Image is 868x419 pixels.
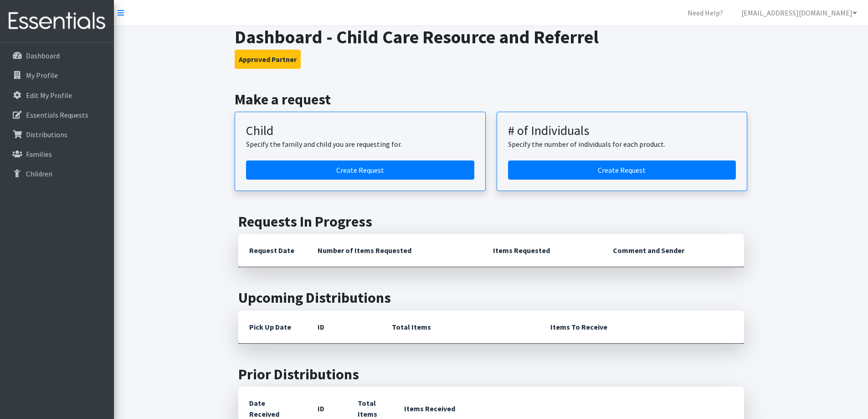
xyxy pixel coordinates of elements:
th: Pick Up Date [238,310,307,344]
a: Distributions [4,125,110,144]
p: Families [26,150,52,159]
a: Children [4,165,110,183]
th: Total Items [381,310,539,344]
p: Children [26,169,52,178]
a: Essentials Requests [4,106,110,124]
p: Dashboard [26,51,60,60]
h2: Upcoming Distributions [238,289,744,306]
p: My Profile [26,71,58,80]
a: Families [4,145,110,163]
h2: Make a request [235,91,747,108]
a: Edit My Profile [4,86,110,104]
a: My Profile [4,66,110,84]
p: Specify the number of individuals for each product. [508,139,736,150]
p: Distributions [26,130,67,139]
a: Create a request by number of individuals [508,160,736,180]
th: Request Date [238,234,307,267]
h2: Requests In Progress [238,213,744,230]
h1: Dashboard - Child Care Resource and Referrel [235,26,747,48]
th: ID [307,310,381,344]
img: HumanEssentials [4,6,110,36]
a: Need Help? [680,4,730,22]
a: Create a request for a child or family [246,160,474,180]
h2: Prior Distributions [238,366,744,383]
th: Items Requested [482,234,602,267]
p: Specify the family and child you are requesting for. [246,139,474,150]
a: [EMAIL_ADDRESS][DOMAIN_NAME] [734,4,864,22]
h3: Child [246,123,474,139]
p: Essentials Requests [26,110,88,119]
a: Dashboard [4,47,110,65]
p: Edit My Profile [26,91,72,100]
button: Approved Partner [235,50,301,69]
h3: # of Individuals [508,123,736,139]
th: Items To Receive [539,310,744,344]
th: Number of Items Requested [307,234,483,267]
th: Comment and Sender [602,234,744,267]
